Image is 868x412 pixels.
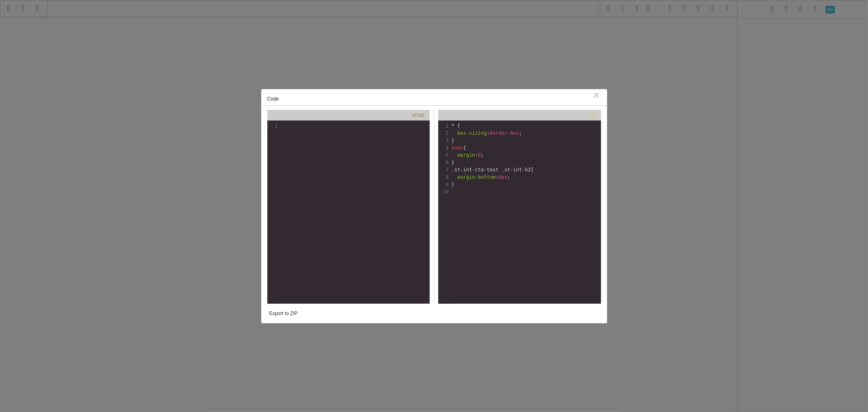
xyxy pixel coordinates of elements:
span: } [452,160,455,165]
button: Export to ZIP [267,308,300,319]
span: : ; [452,174,511,180]
span: box-sizing [457,130,487,136]
div: 3 [438,137,450,144]
div: 9 [438,181,450,188]
div: 10 [438,188,450,195]
div: HTML [267,110,430,121]
span: border-box [490,130,519,136]
span: .st-int-cta-text [452,167,499,173]
div: ⨯ [593,91,601,99]
div: 2 [438,129,450,137]
span: 6px [498,174,507,180]
span: margin [457,152,475,158]
span: : ; [452,130,523,136]
span: body [452,145,464,151]
span: .st-int-h2 [501,167,531,173]
div: 7 [438,166,450,173]
div: 5 [438,151,450,159]
div: 8 [438,173,450,181]
div: 4 [438,144,450,151]
span: 0 [478,152,481,158]
span: margin-bottom [457,174,496,180]
div: Code [267,95,601,103]
span: : ; [452,152,484,158]
div: 6 [438,159,450,166]
span: } [452,138,455,143]
span: { [452,145,466,151]
div: CSS [438,110,601,121]
div: 1 [438,122,450,129]
div: 1 [267,122,279,129]
span: { [452,167,534,173]
span: } [452,182,455,187]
